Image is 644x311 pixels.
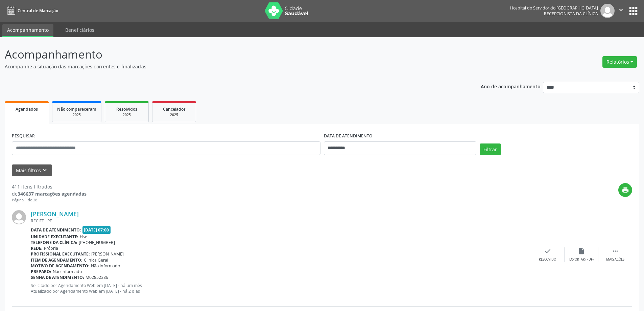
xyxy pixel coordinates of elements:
a: Beneficiários [61,24,99,36]
b: Data de atendimento: [31,227,81,233]
span: [PERSON_NAME] [91,251,124,257]
b: Profissional executante: [31,251,90,257]
span: Cancelados [163,106,186,112]
span: [PHONE_NUMBER] [79,240,115,245]
button: print [618,183,632,197]
img: img [12,210,26,224]
button:  [615,4,627,18]
button: Mais filtroskeyboard_arrow_down [12,164,52,176]
div: Resolvido [539,257,556,262]
img: img [600,4,615,18]
div: Exportar (PDF) [569,257,594,262]
b: Unidade executante: [31,234,78,240]
div: 2025 [157,112,191,117]
i: keyboard_arrow_down [41,166,48,174]
b: Telefone da clínica: [31,240,77,245]
b: Motivo de agendamento: [31,263,90,269]
strong: 346637 marcações agendadas [18,191,87,197]
span: Resolvidos [116,106,137,112]
p: Acompanhe a situação das marcações correntes e finalizadas [5,63,449,70]
i: check [544,247,551,255]
div: Página 1 de 28 [12,197,87,203]
a: Acompanhamento [2,24,53,37]
i:  [612,247,619,255]
span: Hse [80,234,87,240]
span: Não compareceram [57,106,96,112]
b: Senha de atendimento: [31,274,84,280]
span: Clinica Geral [84,257,108,263]
div: 411 itens filtrados [12,183,87,190]
i: print [622,186,629,194]
span: Não informado [53,269,82,274]
span: Própria [44,245,58,251]
span: Não informado [91,263,120,269]
button: Filtrar [480,143,501,155]
button: apps [627,5,639,17]
p: Acompanhamento [5,46,449,63]
div: RECIFE - PE [31,218,531,224]
span: [DATE] 07:00 [82,226,111,234]
span: Agendados [16,106,38,112]
label: PESQUISAR [12,131,35,141]
label: DATA DE ATENDIMENTO [324,131,373,141]
span: Recepcionista da clínica [544,11,598,17]
b: Rede: [31,245,43,251]
button: Relatórios [602,56,637,68]
span: Central de Marcação [18,8,58,14]
a: [PERSON_NAME] [31,210,79,218]
div: 2025 [57,112,96,117]
b: Preparo: [31,269,51,274]
i: insert_drive_file [578,247,585,255]
span: M02852386 [86,274,108,280]
div: 2025 [110,112,144,117]
p: Ano de acompanhamento [481,82,541,90]
div: Mais ações [606,257,624,262]
b: Item de agendamento: [31,257,82,263]
a: Central de Marcação [5,5,58,16]
div: Hospital do Servidor do [GEOGRAPHIC_DATA] [510,5,598,11]
i:  [617,6,625,14]
p: Solicitado por Agendamento Web em [DATE] - há um mês Atualizado por Agendamento Web em [DATE] - h... [31,283,531,294]
div: de [12,190,87,197]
